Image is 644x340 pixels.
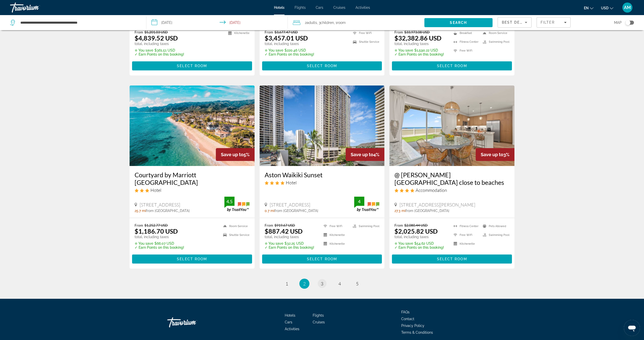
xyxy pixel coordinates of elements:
[270,202,310,207] span: [STREET_ADDRESS]
[394,227,438,235] ins: $2,025.82 USD
[389,86,514,166] img: @ Marbella Lane Paradise Point close to beaches
[265,42,314,46] p: total, including taxes
[260,86,385,166] img: Aston Waikiki Sunset
[135,241,184,245] p: $66.07 USD
[221,232,250,238] li: Shuttle Service
[135,245,184,249] p: ✓ Earn Points on this booking!
[313,313,324,317] a: Flights
[265,235,314,239] p: total, including taxes
[351,152,373,157] span: Save up to
[265,34,308,42] ins: $3,457.01 USD
[130,279,514,289] nav: Pagination
[404,223,428,227] del: $2,080.44 USD
[135,48,184,52] p: $361.51 USD
[135,187,250,193] div: 3 star Hotel
[132,256,252,261] a: Select Room
[262,61,382,70] button: Select Room
[10,1,60,14] a: Travorium
[437,64,467,68] span: Select Room
[392,61,512,70] button: Select Room
[216,148,255,161] div: 5%
[621,2,634,13] button: User Menu
[451,48,480,54] li: Free WiFi
[424,18,493,27] button: Search
[624,5,631,10] span: AM
[286,281,288,286] span: 1
[167,315,218,330] a: Go Home
[394,241,413,245] span: ✮ You save
[316,6,323,10] a: Cars
[356,281,358,286] span: 5
[394,187,509,193] div: 4 star Accommodation
[265,180,380,185] div: 4 star Hotel
[451,39,480,45] li: Fitness Center
[135,171,250,186] h3: Courtyard by Marriott [GEOGRAPHIC_DATA]
[135,209,146,213] span: 25.7 mi
[285,313,295,317] span: Hotels
[313,320,325,324] a: Cruises
[394,42,444,46] p: total, including taxes
[146,209,190,213] span: from [GEOGRAPHIC_DATA]
[451,232,480,238] li: Free WiFi
[451,241,480,247] li: Kitchenette
[406,209,449,213] span: from [GEOGRAPHIC_DATA]
[584,6,589,10] span: en
[401,324,424,328] a: Privacy Policy
[394,171,509,186] a: @ [PERSON_NAME][GEOGRAPHIC_DATA] close to beaches
[416,187,447,193] span: Accommodation
[135,235,184,239] p: total, including taxes
[394,30,403,34] span: From
[285,327,299,331] a: Activities
[321,232,350,238] li: Kitchenette
[480,223,509,229] li: Pets Allowed
[274,6,285,10] a: Hotels
[350,30,379,36] li: Free WiFi
[584,4,593,12] button: Change language
[614,19,622,26] span: Map
[350,39,379,45] li: Shuttle Service
[346,148,384,161] div: 4%
[132,254,252,264] button: Select Room
[307,21,317,25] span: Adults
[262,254,382,264] button: Select Room
[265,48,314,52] p: $220.46 USD
[288,15,424,30] button: Travelers: 2 adults, 3 children
[450,21,467,25] span: Search
[135,227,178,235] ins: $1,186.70 USD
[274,30,298,34] del: $3,677.47 USD
[321,241,350,247] li: Kitchenette
[394,235,444,239] p: total, including taxes
[265,171,380,179] h3: Aston Waikiki Sunset
[321,223,350,229] li: Free WiFi
[130,86,255,166] img: Courtyard by Marriott Oahu North Shore
[451,30,480,36] li: Breakfast
[624,320,640,336] iframe: Button to launch messaging window
[146,15,288,30] button: Select check in and out date
[502,20,528,24] span: Best Deals
[20,19,139,26] input: Search hotel destination
[132,63,252,68] a: Select Room
[394,241,444,245] p: $54.62 USD
[295,6,306,10] span: Flights
[399,202,475,207] span: [STREET_ADDRESS][PERSON_NAME]
[404,30,430,34] del: $33,973.08 USD
[317,19,334,26] span: , 3
[221,223,250,229] li: Room Service
[285,320,292,324] span: Cars
[286,180,297,185] span: Hotel
[265,245,314,249] p: ✓ Earn Points on this booking!
[265,30,273,34] span: From
[265,48,283,52] span: ✮ You save
[480,30,509,36] li: Room Service
[537,17,571,28] button: Filters
[350,223,379,229] li: Swimming Pool
[481,152,503,157] span: Save up to
[265,241,314,245] p: $32.25 USD
[355,6,370,10] a: Activities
